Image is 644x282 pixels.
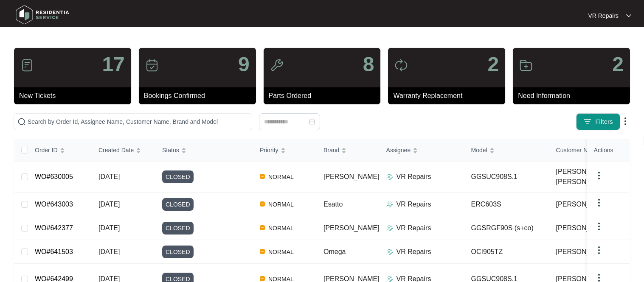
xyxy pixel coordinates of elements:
span: NORMAL [265,172,297,182]
span: CLOSED [162,222,194,235]
th: Actions [587,139,630,162]
span: [DATE] [98,224,120,232]
img: icon [394,59,408,72]
img: Vercel Logo [260,249,265,254]
img: icon [270,59,284,72]
img: Vercel Logo [260,225,265,230]
span: [PERSON_NAME] [323,224,380,232]
span: CLOSED [162,198,194,211]
p: 8 [363,54,374,75]
span: Omega [323,248,346,255]
img: icon [145,59,159,72]
th: Priority [253,139,317,162]
th: Customer Name [549,139,634,162]
td: OCI905TZ [464,240,549,264]
p: 2 [612,54,624,75]
p: VR Repairs [397,223,431,233]
td: GGSRGF90S (s+co) [464,216,549,240]
img: search-icon [17,117,26,126]
img: residentia service logo [13,2,72,28]
img: dropdown arrow [594,245,604,255]
span: Assignee [386,145,411,155]
span: Priority [260,145,278,155]
p: New Tickets [19,91,131,101]
span: [DATE] [98,201,120,208]
p: Warranty Replacement [393,91,505,101]
a: WO#641503 [35,248,73,255]
a: WO#643003 [35,201,73,208]
p: VR Repairs [397,199,431,209]
img: Vercel Logo [260,201,265,207]
p: Bookings Confirmed [144,91,256,101]
img: dropdown arrow [626,14,631,18]
button: filter iconFilters [576,113,620,130]
a: WO#642377 [35,224,73,232]
span: Filters [595,117,613,126]
span: [PERSON_NAME] [556,247,612,257]
span: CLOSED [162,170,194,183]
p: VR Repairs [588,11,619,20]
span: [DATE] [98,248,120,255]
span: Model [471,145,487,155]
img: filter icon [583,117,592,126]
img: Assigner Icon [386,173,393,180]
span: Customer Name [556,145,599,155]
td: ERC603S [464,193,549,216]
input: Search by Order Id, Assignee Name, Customer Name, Brand and Model [28,117,248,126]
img: Assigner Icon [386,248,393,255]
span: [PERSON_NAME] & [PERSON_NAME]... [556,167,623,187]
th: Order ID [28,139,92,162]
span: Created Date [98,145,134,155]
img: dropdown arrow [594,221,604,232]
img: dropdown arrow [594,170,604,181]
img: dropdown arrow [594,198,604,208]
th: Brand [317,139,380,162]
img: icon [519,59,533,72]
th: Created Date [92,139,155,162]
th: Assignee [380,139,464,162]
th: Model [464,139,549,162]
span: Status [162,145,179,155]
p: Parts Ordered [269,91,381,101]
p: 2 [487,54,499,75]
span: NORMAL [265,247,297,257]
img: Vercel Logo [260,174,265,179]
span: Brand [323,145,339,155]
p: VR Repairs [397,247,431,257]
span: [DATE] [98,173,120,180]
p: 9 [238,54,250,75]
p: 17 [102,54,124,75]
span: NORMAL [265,199,297,209]
th: Status [155,139,253,162]
span: Esatto [323,201,343,208]
img: Assigner Icon [386,201,393,208]
span: NORMAL [265,223,297,233]
span: CLOSED [162,246,194,258]
img: Assigner Icon [386,225,393,232]
td: GGSUC908S.1 [464,162,549,193]
p: Need Information [518,91,630,101]
span: [PERSON_NAME] [556,199,612,209]
a: WO#630005 [35,173,73,180]
img: dropdown arrow [620,116,630,126]
p: VR Repairs [397,172,431,182]
span: [PERSON_NAME] [323,173,380,180]
img: Vercel Logo [260,276,265,281]
span: Order ID [35,145,58,155]
img: icon [20,59,34,72]
span: [PERSON_NAME] [556,223,612,233]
